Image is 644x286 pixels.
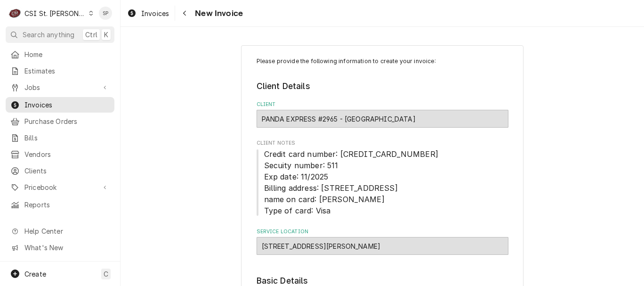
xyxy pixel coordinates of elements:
span: Ctrl [85,30,97,40]
a: Invoices [123,6,173,21]
a: Go to Help Center [6,223,114,239]
span: Jobs [24,82,96,92]
a: Clients [6,163,114,179]
button: Navigate back [177,6,192,21]
div: CSI St. [PERSON_NAME] [24,8,86,18]
span: Clients [24,166,110,176]
a: Home [6,47,114,62]
a: Bills [6,130,114,146]
span: C [104,269,108,279]
a: Vendors [6,147,114,162]
a: Invoices [6,97,114,113]
span: Invoices [141,8,169,18]
span: Purchase Orders [24,116,110,126]
label: Client [257,101,508,108]
span: Credit card number: [CREDIT_CARD_NUMBER] Secuity number: 511 Exp date: 11/2025 Billing address: [... [264,149,438,215]
legend: Client Details [257,80,508,92]
div: 4400 Hampton Ave, St. Louis, MO 63109 [257,237,508,255]
span: Invoices [24,100,110,110]
span: Reports [24,200,110,210]
div: CSI St. Louis's Avatar [8,7,22,20]
span: Create [24,270,46,278]
span: Home [24,49,110,59]
label: Service Location [257,228,508,236]
span: New Invoice [192,7,243,20]
a: Estimates [6,63,114,79]
div: Shelley Politte's Avatar [99,7,112,20]
span: Estimates [24,66,110,76]
p: Please provide the following information to create your invoice: [257,57,508,65]
a: Reports [6,197,114,212]
div: PANDA EXPRESS #2965 - HAMPTON [257,110,508,128]
span: Search anything [23,30,74,40]
div: C [8,7,22,20]
a: Go to Pricebook [6,180,114,195]
span: Help Center [24,226,109,236]
div: Client Notes [257,139,508,216]
span: Client Notes [257,139,508,147]
a: Go to Jobs [6,80,114,95]
a: Purchase Orders [6,114,114,129]
div: Client [257,101,508,128]
div: Service Location [257,228,508,255]
span: Pricebook [24,182,96,192]
span: Client Notes [257,148,508,216]
span: What's New [24,243,109,253]
button: Search anythingCtrlK [6,26,114,43]
span: Bills [24,133,110,143]
span: K [104,30,108,40]
span: Vendors [24,149,110,159]
a: Go to What's New [6,240,114,255]
div: SP [99,7,112,20]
